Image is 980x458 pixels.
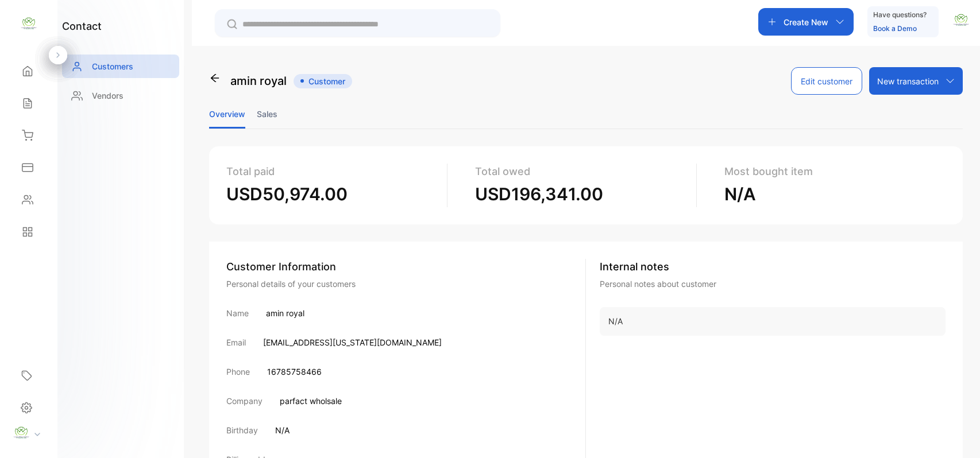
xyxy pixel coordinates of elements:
[92,60,133,72] p: Customers
[92,90,124,102] p: Vendors
[20,15,37,32] img: logo
[226,259,585,274] div: Customer Information
[784,16,828,28] p: Create New
[209,99,245,129] li: Overview
[267,366,322,378] p: 16785758466
[724,164,936,179] p: Most bought item
[600,278,946,290] p: Personal notes about customer
[226,336,246,348] p: Email
[294,74,352,88] span: Customer
[873,24,917,33] a: Book a Demo
[13,424,30,441] img: profile
[758,8,854,36] button: Create New
[952,8,970,36] button: avatar
[932,410,980,458] iframe: LiveChat chat widget
[62,55,179,78] a: Customers
[873,9,927,21] p: Have questions?
[226,184,348,204] span: USD50,974.00
[226,164,438,179] p: Total paid
[280,395,342,407] p: parfact wholsale
[600,259,946,274] p: Internal notes
[877,75,939,87] p: New transaction
[608,316,937,327] p: N/A
[952,11,970,29] img: avatar
[226,278,585,290] div: Personal details of your customers
[226,366,250,378] p: Phone
[724,181,936,207] p: N/A
[791,67,862,95] button: Edit customer
[226,307,249,319] p: Name
[226,395,263,407] p: Company
[62,84,179,107] a: Vendors
[475,164,686,179] p: Total owed
[257,99,277,129] li: Sales
[475,184,603,204] span: USD196,341.00
[266,307,304,319] p: amin royal
[226,424,258,436] p: Birthday
[275,424,290,436] p: N/A
[62,18,102,34] h1: contact
[230,72,287,90] p: amin royal
[263,336,442,348] p: [EMAIL_ADDRESS][US_STATE][DOMAIN_NAME]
